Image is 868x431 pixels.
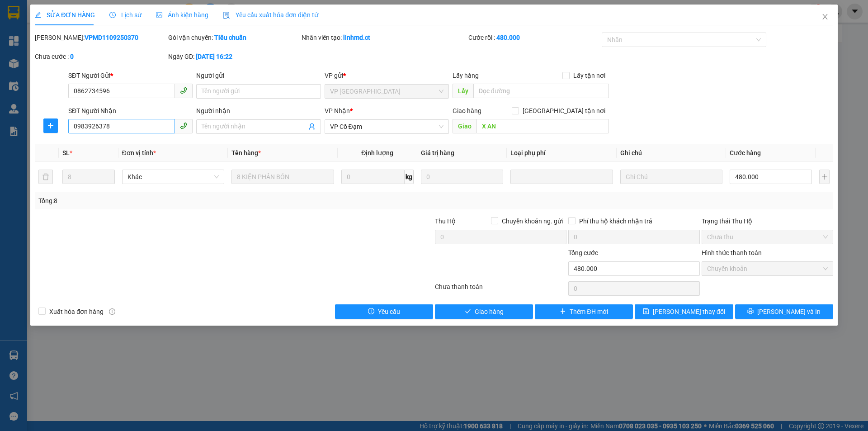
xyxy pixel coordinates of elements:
div: [PERSON_NAME]: [35,33,166,43]
div: SĐT Người Nhận [68,106,193,116]
span: Giao [453,119,476,133]
span: Phí thu hộ khách nhận trả [576,216,656,226]
span: Giao hàng [475,307,504,317]
button: plusThêm ĐH mới [535,304,633,319]
span: SỬA ĐƠN HÀNG [35,11,95,19]
b: linhmd.ct [343,34,370,41]
span: Khác [127,170,219,184]
span: kg [405,170,414,184]
span: edit [35,12,41,18]
span: user-add [308,123,316,130]
span: Chuyển khoản [707,262,828,275]
button: plus [819,170,829,184]
div: Trạng thái Thu Hộ [702,216,833,226]
input: Ghi Chú [620,170,722,184]
button: plus [43,118,58,133]
b: 0 [70,53,74,60]
span: Thu Hộ [435,218,456,225]
span: Ảnh kiện hàng [156,11,208,19]
span: save [643,308,649,315]
span: phone [180,122,187,129]
b: VPMD1109250370 [85,34,138,41]
span: Tổng cước [568,249,598,256]
span: Xuất hóa đơn hàng [46,307,107,317]
button: delete [38,170,53,184]
th: Ghi chú [617,144,726,162]
span: Lấy hàng [453,72,479,79]
div: Ngày GD: [168,52,300,62]
span: Chuyển khoản ng. gửi [498,216,566,226]
div: SĐT Người Gửi [68,71,193,81]
span: plus [44,122,57,129]
span: VP Mỹ Đình [330,85,443,98]
span: Định lượng [361,149,393,156]
span: Thêm ĐH mới [570,307,608,317]
div: Nhân viên tạo: [302,33,467,43]
span: [PERSON_NAME] thay đổi [653,307,725,317]
b: [DATE] 16:22 [196,53,232,60]
input: Dọc đường [476,119,609,133]
button: checkGiao hàng [435,304,533,319]
div: Chưa thanh toán [434,282,567,298]
div: Gói vận chuyển: [168,33,300,43]
span: [PERSON_NAME] và In [757,307,821,317]
span: Yêu cầu xuất hóa đơn điện tử [223,11,318,19]
span: picture [156,12,162,18]
label: Hình thức thanh toán [702,249,762,256]
div: Người nhận [196,106,321,116]
span: Yêu cầu [378,307,400,317]
div: Tổng: 8 [38,196,335,206]
span: Lấy tận nơi [570,71,609,81]
button: printer[PERSON_NAME] và In [735,304,833,319]
span: clock-circle [109,12,116,18]
span: Lấy [453,84,473,98]
div: Cước rồi : [468,33,600,43]
span: close [821,13,829,20]
span: Giá trị hàng [421,149,454,156]
input: 0 [421,170,503,184]
span: Đơn vị tính [122,149,156,156]
button: exclamation-circleYêu cầu [335,304,433,319]
button: save[PERSON_NAME] thay đổi [635,304,733,319]
div: Chưa cước : [35,52,166,62]
span: SL [62,149,70,156]
b: Tiêu chuẩn [214,34,246,41]
th: Loại phụ phí [507,144,616,162]
span: Lịch sử [109,11,142,19]
span: printer [747,308,754,315]
input: Dọc đường [473,84,609,98]
span: [GEOGRAPHIC_DATA] tận nơi [519,106,609,116]
span: check [465,308,471,315]
span: phone [180,87,187,94]
span: Chưa thu [707,230,828,244]
span: Cước hàng [730,149,761,156]
span: Giao hàng [453,107,481,114]
button: Close [812,5,838,30]
div: Người gửi [196,71,321,81]
div: VP gửi [325,71,449,81]
span: VP Nhận [325,107,350,114]
img: icon [223,12,230,19]
span: info-circle [109,308,115,315]
span: VP Cổ Đạm [330,120,443,133]
input: VD: Bàn, Ghế [231,170,334,184]
span: exclamation-circle [368,308,374,315]
span: Tên hàng [231,149,261,156]
b: 480.000 [496,34,520,41]
span: plus [560,308,566,315]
